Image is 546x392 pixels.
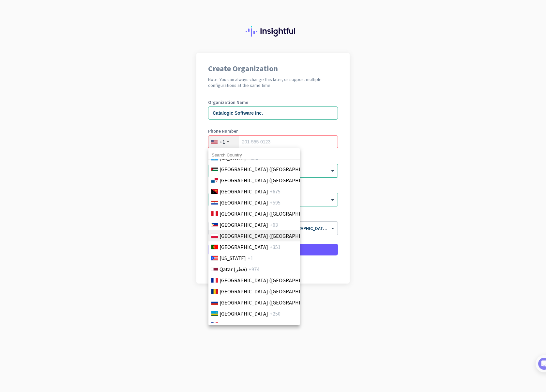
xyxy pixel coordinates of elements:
span: +974 [249,265,259,273]
span: [GEOGRAPHIC_DATA] [220,188,268,195]
span: +1 [248,254,253,262]
span: +675 [270,188,281,195]
span: +351 [270,243,281,251]
span: [GEOGRAPHIC_DATA] ([GEOGRAPHIC_DATA]) [220,321,321,329]
span: Qatar (‫قطر‬‎) [220,265,247,273]
span: [GEOGRAPHIC_DATA] (‫[GEOGRAPHIC_DATA]‬‎) [220,165,321,173]
span: [GEOGRAPHIC_DATA] ([GEOGRAPHIC_DATA]) [220,299,321,306]
span: [GEOGRAPHIC_DATA] [220,310,268,318]
span: +250 [270,310,281,318]
span: [US_STATE] [220,254,246,262]
span: [GEOGRAPHIC_DATA] ([GEOGRAPHIC_DATA]) [220,210,321,218]
span: [GEOGRAPHIC_DATA] ([GEOGRAPHIC_DATA]) [220,176,321,184]
span: [GEOGRAPHIC_DATA] ([GEOGRAPHIC_DATA]) [220,276,321,284]
span: [GEOGRAPHIC_DATA] [220,221,268,229]
span: +63 [270,221,278,229]
span: [GEOGRAPHIC_DATA] ([GEOGRAPHIC_DATA]) [220,287,321,295]
input: Search Country [208,151,300,159]
span: +595 [270,199,281,206]
span: [GEOGRAPHIC_DATA] ([GEOGRAPHIC_DATA]) [220,232,321,240]
span: [GEOGRAPHIC_DATA] [220,199,268,206]
span: [GEOGRAPHIC_DATA] [220,243,268,251]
